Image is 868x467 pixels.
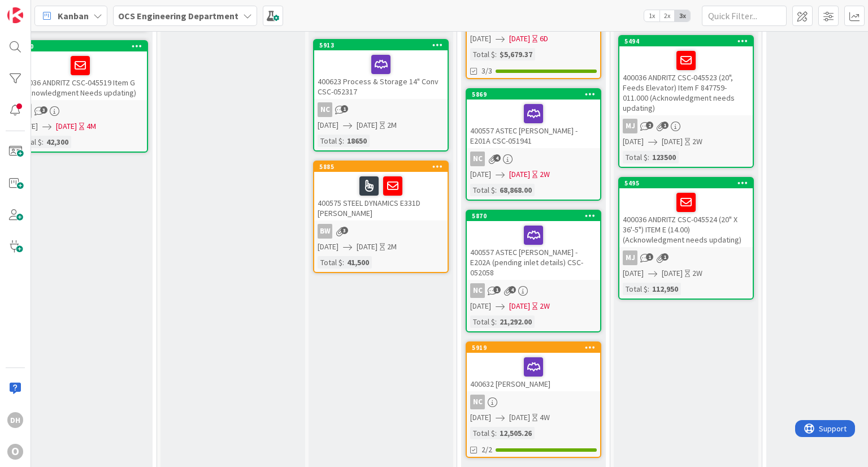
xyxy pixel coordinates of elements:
div: Total $ [623,151,648,163]
input: Quick Filter... [702,6,787,26]
div: Total $ [470,184,495,196]
div: 400632 [PERSON_NAME] [467,353,600,391]
div: Total $ [318,256,342,269]
span: 1x [644,10,659,21]
div: 5913 [314,40,448,50]
div: 41,500 [344,256,372,269]
div: 5919400632 [PERSON_NAME] [467,343,600,391]
div: 5913 [319,41,448,49]
b: OCS Engineering Department [118,10,238,21]
span: : [495,315,497,328]
div: 5869 [472,90,600,98]
div: MJ [619,250,753,265]
div: 2M [387,119,397,131]
div: 5490 [19,42,147,50]
div: NC [470,395,485,409]
div: MJ [14,103,147,118]
a: 5913400623 Process & Storage 14" Conv CSC-052317NC[DATE][DATE]2MTotal $:18650 [313,39,449,152]
a: 5870400557 ASTEC [PERSON_NAME] - E202A (pending inlet details) CSC-052058NC[DATE][DATE]2WTotal $:... [466,210,601,332]
div: 2M [387,241,397,253]
div: 400036 ANDRITZ CSC-045523 (20", Feeds Elevator) Item F 847759-011.000 (Acknowledgment needs updat... [619,46,753,115]
span: 3/3 [481,65,492,77]
div: 5913400623 Process & Storage 14" Conv CSC-052317 [314,40,448,99]
span: 1 [646,253,653,261]
div: 5495400036 ANDRITZ CSC-045524 (20" X 36'-5") ITEM E (14.00) (Acknowledgment needs updating) [619,178,753,247]
span: 2x [659,10,675,21]
span: 1 [661,253,669,261]
div: 400036 ANDRITZ CSC-045519 Item G (Acknowledgment Needs updating) [14,51,147,100]
div: 42,300 [44,136,71,148]
span: : [495,184,497,196]
div: 5495 [624,179,753,187]
div: BW [314,224,448,239]
span: Kanban [58,9,89,23]
div: 5490 [14,41,147,51]
div: 68,868.00 [497,184,535,196]
div: 2W [692,136,702,148]
span: 4 [509,286,516,293]
span: : [342,135,344,147]
div: 6D [540,33,548,45]
span: [DATE] [318,119,338,131]
div: NC [314,102,448,117]
div: 400557 ASTEC [PERSON_NAME] - E201A CSC-051941 [467,100,600,148]
div: Total $ [470,427,495,439]
div: 5494 [619,36,753,46]
span: [DATE] [623,267,644,279]
div: 5885 [319,163,448,171]
div: 5885400575 STEEL DYNAMICS E331D [PERSON_NAME] [314,162,448,220]
div: 5919 [467,343,600,353]
span: : [648,151,649,163]
span: [DATE] [470,168,491,180]
div: BW [318,224,332,239]
a: 5869400557 ASTEC [PERSON_NAME] - E201A CSC-051941NC[DATE][DATE]2WTotal $:68,868.00 [466,88,601,201]
span: Support [24,2,51,15]
span: [DATE] [56,120,77,132]
div: 400557 ASTEC [PERSON_NAME] - E202A (pending inlet details) CSC-052058 [467,221,600,280]
a: 5885400575 STEEL DYNAMICS E331D [PERSON_NAME]BW[DATE][DATE]2MTotal $:41,500 [313,161,449,273]
span: [DATE] [509,33,530,45]
div: 112,950 [649,283,681,295]
div: NC [467,152,600,166]
div: 12,505.26 [497,427,535,439]
div: 18650 [344,135,370,147]
div: DH [7,412,23,428]
span: [DATE] [623,136,644,148]
div: MJ [619,119,753,133]
div: 5919 [472,344,600,352]
span: [DATE] [509,412,530,423]
div: O [7,444,23,460]
a: 5490400036 ANDRITZ CSC-045519 Item G (Acknowledgment Needs updating)MJ[DATE][DATE]4MTotal $:42,300 [12,40,148,153]
div: 5490400036 ANDRITZ CSC-045519 Item G (Acknowledgment Needs updating) [14,41,147,100]
a: 5494400036 ANDRITZ CSC-045523 (20", Feeds Elevator) Item F 847759-011.000 (Acknowledgment needs u... [618,35,754,168]
span: [DATE] [470,33,491,45]
div: 5494 [624,37,753,45]
div: 21,292.00 [497,315,535,328]
div: 5870 [472,212,600,220]
span: 2/2 [481,444,492,456]
span: [DATE] [509,300,530,312]
div: MJ [623,119,637,133]
span: [DATE] [318,241,338,253]
div: Total $ [470,48,495,60]
div: NC [470,283,485,298]
div: 4W [540,412,550,423]
span: : [42,136,44,148]
span: : [495,427,497,439]
div: NC [467,395,600,409]
span: [DATE] [357,119,377,131]
span: : [495,48,497,60]
div: NC [470,152,485,166]
span: [DATE] [470,300,491,312]
div: $5,679.37 [497,48,535,60]
div: NC [318,102,332,117]
div: 4M [86,120,96,132]
div: 400575 STEEL DYNAMICS E331D [PERSON_NAME] [314,172,448,220]
span: 3x [675,10,690,21]
div: 5869400557 ASTEC [PERSON_NAME] - E201A CSC-051941 [467,89,600,148]
span: [DATE] [662,267,683,279]
img: Visit kanbanzone.com [7,7,23,23]
div: 5870400557 ASTEC [PERSON_NAME] - E202A (pending inlet details) CSC-052058 [467,211,600,280]
div: Total $ [318,135,342,147]
span: 1 [661,122,669,129]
